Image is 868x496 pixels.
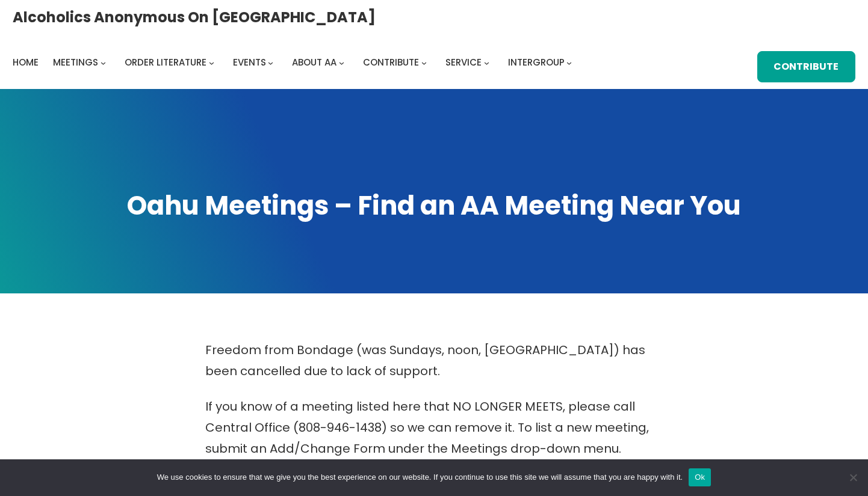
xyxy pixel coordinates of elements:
button: About AA submenu [339,60,344,65]
a: Home [13,54,39,71]
a: Meetings [53,54,98,71]
span: Meetings [53,56,98,69]
a: Intergroup [508,54,565,71]
button: Contribute submenu [421,60,427,65]
a: Alcoholics Anonymous on [GEOGRAPHIC_DATA] [13,4,376,30]
h1: Oahu Meetings – Find an AA Meeting Near You [13,188,855,224]
button: Events submenu [268,60,273,65]
nav: Intergroup [13,54,576,71]
button: Intergroup submenu [566,60,572,65]
span: We use cookies to ensure that we give you the best experience on our website. If you continue to ... [157,471,683,483]
span: Events [233,56,266,69]
span: Order Literature [125,56,206,69]
span: Contribute [363,56,419,69]
p: If you know of a meeting listed here that NO LONGER MEETS, please call Central Office (808-946-14... [205,396,663,459]
a: About AA [292,54,336,71]
button: Service submenu [484,60,489,65]
a: Contribute [757,51,855,82]
button: Order Literature submenu [209,60,214,65]
button: Meetings submenu [101,60,106,65]
a: Service [445,54,482,71]
button: Ok [689,468,711,486]
span: Service [445,56,482,69]
span: Intergroup [508,56,565,69]
a: Events [233,54,266,71]
span: About AA [292,56,336,69]
p: Freedom from Bondage (was Sundays, noon, [GEOGRAPHIC_DATA]) has been cancelled due to lack of sup... [205,340,663,382]
a: Contribute [363,54,419,71]
span: No [847,471,859,483]
span: Home [13,56,39,69]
